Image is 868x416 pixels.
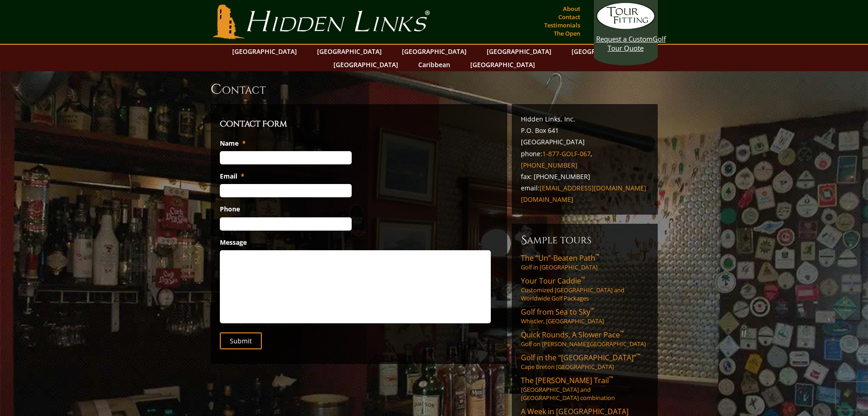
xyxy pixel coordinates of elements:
[521,276,585,286] span: Your Tour Caddie
[540,184,646,192] a: [EMAIL_ADDRESS][DOMAIN_NAME]
[521,195,573,204] a: [DOMAIN_NAME]
[521,253,599,263] span: The “Un”-Beaten Path
[620,329,624,337] sup: ™
[482,45,556,58] a: [GEOGRAPHIC_DATA]
[521,253,649,271] a: The “Un”-Beaten Path™Golf in [GEOGRAPHIC_DATA]
[329,58,403,71] a: [GEOGRAPHIC_DATA]
[542,19,582,32] a: Testimonials
[521,375,649,402] a: The [PERSON_NAME] Trail™[GEOGRAPHIC_DATA] and [GEOGRAPHIC_DATA] combination
[521,233,649,247] h6: Sample Tours
[596,34,653,43] span: Request a Custom
[521,330,649,348] a: Quick Rounds, A Slower Pace™Golf on [PERSON_NAME][GEOGRAPHIC_DATA]
[636,352,640,359] sup: ™
[521,330,624,340] span: Quick Rounds, A Slower Pace
[220,205,240,213] label: Phone
[596,2,655,53] a: Request a CustomGolf Tour Quote
[521,375,613,385] span: The [PERSON_NAME] Trail
[220,172,244,180] label: Email
[414,58,455,71] a: Caribbean
[312,45,386,58] a: [GEOGRAPHIC_DATA]
[590,306,594,314] sup: ™
[581,275,585,283] sup: ™
[609,374,613,382] sup: ™
[220,332,262,349] input: Submit
[551,27,582,40] a: The Open
[228,45,301,58] a: [GEOGRAPHIC_DATA]
[542,149,591,158] a: 1-877-GOLF-067
[220,238,247,247] label: Message
[521,113,649,205] p: Hidden Links, Inc. P.O. Box 641 [GEOGRAPHIC_DATA] phone: , fax: [PHONE_NUMBER] email:
[211,80,658,99] h1: Contact
[397,45,471,58] a: [GEOGRAPHIC_DATA]
[567,45,641,58] a: [GEOGRAPHIC_DATA]
[521,307,594,317] span: Golf from Sea to Sky
[220,118,498,131] h3: Contact Form
[521,353,640,363] span: Golf in the “[GEOGRAPHIC_DATA]”
[595,252,599,260] sup: ™
[521,307,649,325] a: Golf from Sea to Sky™Whistler, [GEOGRAPHIC_DATA]
[521,276,649,302] a: Your Tour Caddie™Customized [GEOGRAPHIC_DATA] and Worldwide Golf Packages
[220,139,246,147] label: Name
[556,11,582,23] a: Contact
[521,353,649,371] a: Golf in the “[GEOGRAPHIC_DATA]”™Cape Breton [GEOGRAPHIC_DATA]
[561,2,582,15] a: About
[521,161,577,169] a: [PHONE_NUMBER]
[466,58,540,71] a: [GEOGRAPHIC_DATA]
